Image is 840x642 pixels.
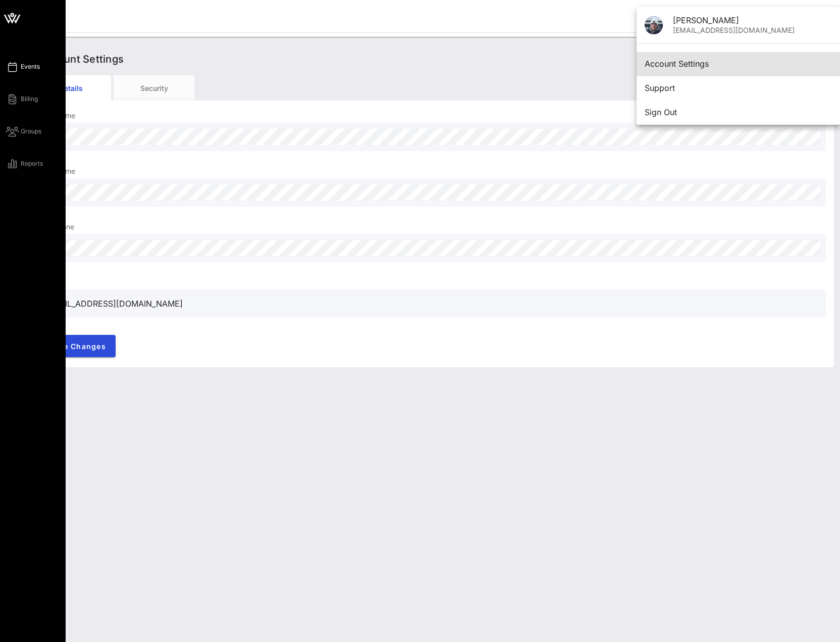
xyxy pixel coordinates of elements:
[645,83,832,93] div: Support
[6,93,38,105] a: Billing
[38,277,826,287] p: Email
[38,166,826,176] p: Last Name
[645,108,832,117] div: Sign Out
[21,62,40,71] span: Events
[38,222,826,232] p: Cell Phone
[673,26,832,35] div: [EMAIL_ADDRESS][DOMAIN_NAME]
[645,59,832,69] div: Account Settings
[21,94,38,104] span: Billing
[30,75,111,101] div: Details
[6,158,43,170] a: Reports
[38,111,826,121] p: First Name
[673,16,832,25] div: [PERSON_NAME]
[21,159,43,168] span: Reports
[21,127,41,136] span: Groups
[48,342,106,351] span: Save Changes
[38,335,116,357] button: Save Changes
[30,43,834,75] div: Account Settings
[6,125,41,137] a: Groups
[6,61,40,73] a: Events
[114,75,194,101] div: Security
